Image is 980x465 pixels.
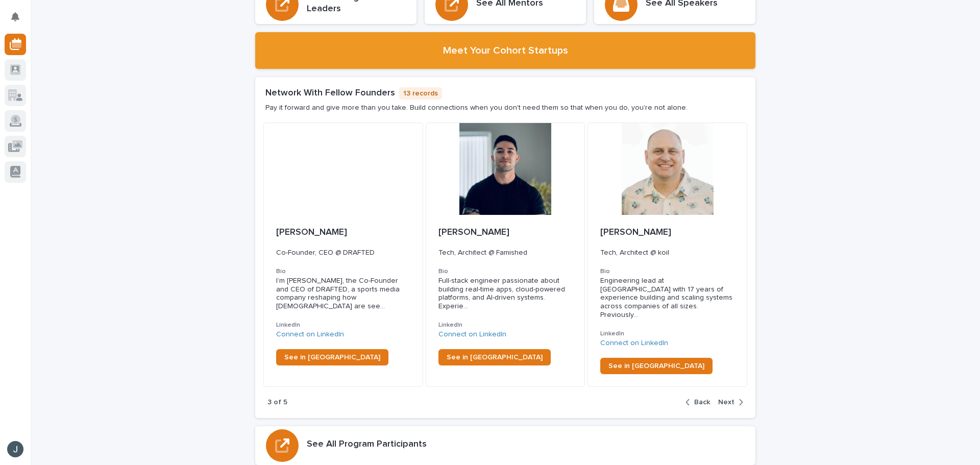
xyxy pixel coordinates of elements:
[276,249,375,256] span: Co-Founder, CEO @ DRAFTED
[694,399,710,406] span: Back
[307,439,427,450] h3: See All Program Participants
[276,267,410,276] h3: Bio
[447,354,543,361] span: See in [GEOGRAPHIC_DATA]
[600,358,713,374] a: See in [GEOGRAPHIC_DATA]
[265,88,395,99] h1: Network With Fellow Founders
[608,362,704,370] span: See in [GEOGRAPHIC_DATA]
[438,228,509,237] span: [PERSON_NAME]
[600,249,669,256] span: Tech, Architect @ koil
[438,331,506,338] a: Connect on LinkedIn
[587,123,747,387] a: [PERSON_NAME]Tech, Architect @ koilBioEngineering lead at [GEOGRAPHIC_DATA] with 17 years of expe...
[718,399,734,406] span: Next
[263,123,423,387] a: [PERSON_NAME]Co-Founder, CEO @ DRAFTEDBioI’m [PERSON_NAME], the Co-Founder and CEO of DRAFTED, a ...
[438,249,527,256] span: Tech, Architect @ Famished
[276,277,410,311] span: I’m [PERSON_NAME], the Co-Founder and CEO of DRAFTED, a sports media company reshaping how [DEMOG...
[443,44,568,57] h2: Meet Your Cohort Startups
[5,438,26,460] button: users-avatar
[5,6,26,28] button: Notifications
[600,277,734,320] div: Engineering lead at Koil with 17 years of experience building and scaling systems across companie...
[685,398,714,407] button: Back
[276,331,344,338] a: Connect on LinkedIn
[438,267,573,276] h3: Bio
[255,426,755,465] a: See All Program Participants
[438,277,573,311] span: Full-stack engineer passionate about building real-time apps, cloud-powered platforms, and AI-dri...
[265,104,688,112] p: Pay it forward and give more than you take. Build connections when you don't need them so that wh...
[276,277,410,311] div: I’m Karina Martinez, the Co-Founder and CEO of DRAFTED, a sports media company reshaping how Lati...
[438,349,551,365] a: See in [GEOGRAPHIC_DATA]
[600,339,668,347] a: Connect on LinkedIn
[399,87,442,100] p: 13 records
[714,398,743,407] button: Next
[600,267,734,276] h3: Bio
[284,354,380,361] span: See in [GEOGRAPHIC_DATA]
[426,123,585,387] a: [PERSON_NAME]Tech, Architect @ FamishedBioFull-stack engineer passionate about building real-time...
[600,228,671,237] span: [PERSON_NAME]
[600,277,734,320] span: Engineering lead at [GEOGRAPHIC_DATA] with 17 years of experience building and scaling systems ac...
[600,330,734,338] h3: LinkedIn
[267,398,287,407] p: 3 of 5
[276,228,347,237] span: [PERSON_NAME]
[438,321,573,329] h3: LinkedIn
[276,321,410,329] h3: LinkedIn
[13,12,26,29] div: Notifications
[276,349,388,365] a: See in [GEOGRAPHIC_DATA]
